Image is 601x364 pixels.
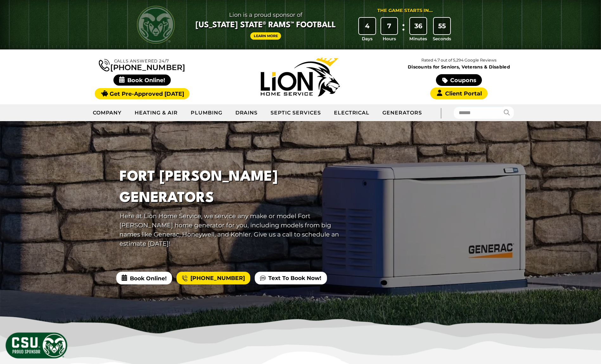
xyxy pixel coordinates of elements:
[359,18,375,34] div: 4
[383,36,396,42] span: Hours
[430,88,487,99] a: Client Portal
[195,10,336,20] span: Lion is a proud sponsor of
[409,36,427,42] span: Minutes
[428,104,454,121] div: |
[436,74,482,86] a: Coupons
[400,18,406,42] div: :
[86,105,129,121] a: Company
[433,36,451,42] span: Seconds
[264,105,327,121] a: Septic Services
[255,272,327,284] a: Text To Book Now!
[229,105,265,121] a: Drains
[119,211,350,248] p: Here at Lion Home Service, we service any make or model Fort [PERSON_NAME] home generator for you...
[95,88,189,99] a: Get Pre-Approved [DATE]
[176,272,250,284] a: [PHONE_NUMBER]
[377,7,433,14] div: The Game Starts in...
[113,75,171,86] span: Book Online!
[116,272,172,284] span: Book Online!
[119,166,350,209] h1: Fort [PERSON_NAME] Generators
[184,105,229,121] a: Plumbing
[381,65,537,69] span: Discounts for Seniors, Veterans & Disabled
[362,36,373,42] span: Days
[5,332,68,359] img: CSU Sponsor Badge
[328,105,376,121] a: Electrical
[195,20,336,31] span: [US_STATE] State® Rams™ Football
[380,57,538,64] p: Rated 4.7 out of 5,294 Google Reviews
[381,18,398,34] div: 7
[410,18,426,34] div: 36
[250,32,281,40] a: Learn More
[376,105,428,121] a: Generators
[128,105,184,121] a: Heating & Air
[137,6,175,44] img: CSU Rams logo
[99,58,185,71] a: [PHONE_NUMBER]
[434,18,450,34] div: 55
[261,58,340,96] img: Lion Home Service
